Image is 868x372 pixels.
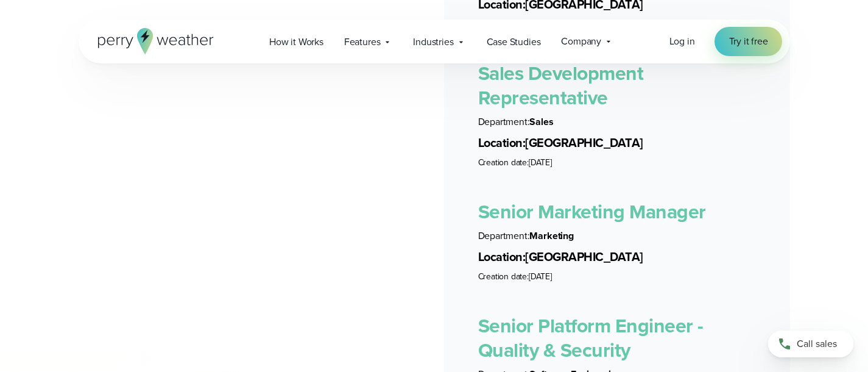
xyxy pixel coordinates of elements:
[797,337,837,351] span: Call sales
[478,311,704,365] a: Senior Platform Engineer - Quality & Security
[344,35,381,49] span: Features
[478,157,756,169] li: [DATE]
[478,115,530,129] span: Department:
[269,35,323,49] span: How it Works
[478,115,756,129] li: Sales
[478,18,756,30] li: [DATE]
[478,229,530,243] span: Department:
[478,270,529,283] span: Creation date:
[478,134,526,152] span: Location:
[487,35,541,49] span: Case Studies
[669,34,695,49] a: Log in
[478,156,529,169] span: Creation date:
[476,29,551,54] a: Case Studies
[669,34,695,48] span: Log in
[259,29,334,54] a: How it Works
[561,34,601,49] span: Company
[413,35,453,49] span: Industries
[478,197,706,226] a: Senior Marketing Manager
[478,134,756,152] li: [GEOGRAPHIC_DATA]
[715,27,783,56] a: Try it free
[478,248,526,266] span: Location:
[478,18,529,30] span: Creation date:
[478,59,644,112] a: Sales Development Representative
[729,34,768,49] span: Try it free
[478,271,756,283] li: [DATE]
[478,248,756,266] li: [GEOGRAPHIC_DATA]
[768,331,853,357] a: Call sales
[478,229,756,243] li: Marketing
